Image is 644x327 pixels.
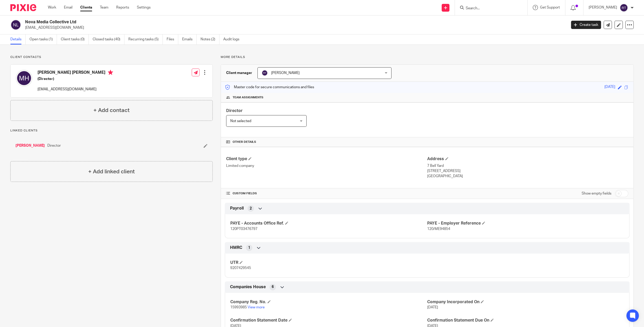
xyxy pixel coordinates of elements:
span: 15993985 [230,306,247,309]
h4: + Add linked client [88,168,135,176]
span: Director [226,109,243,113]
span: 6 [272,284,274,289]
span: HMRC [230,245,242,250]
p: [STREET_ADDRESS] [427,168,628,174]
span: [PERSON_NAME] [271,71,300,75]
span: [DATE] [427,306,438,309]
div: [DATE] [604,84,615,90]
a: Details [10,34,26,44]
a: Clients [80,5,92,10]
h4: CUSTOM FIELDS [226,191,427,196]
span: 9207429545 [230,266,251,270]
a: Recurring tasks (5) [128,34,163,44]
img: svg%3E [10,19,21,30]
h4: Client type [226,156,427,162]
img: Pixie [10,4,36,11]
p: Client contacts [10,55,213,59]
h4: Company Incorporated On [427,299,624,305]
h4: [PERSON_NAME] [PERSON_NAME] [38,70,113,76]
a: Notes (2) [201,34,219,44]
span: Get Support [540,6,560,9]
p: More details [221,55,634,59]
a: Files [167,34,178,44]
a: Settings [137,5,151,10]
p: [PERSON_NAME] [589,5,617,10]
h4: PAYE - Accounts Office Ref. [230,221,427,226]
a: Create task [571,21,601,29]
p: Linked clients [10,129,213,133]
span: Companies House [230,284,266,290]
span: Team assignments [233,95,263,100]
p: 7 Bell Yard [427,163,628,168]
span: 2 [250,206,252,211]
span: Payroll [230,206,244,211]
a: View more [248,306,265,309]
input: Search [465,6,512,11]
img: svg%3E [16,70,32,86]
p: [EMAIL_ADDRESS][DOMAIN_NAME] [25,25,563,30]
h3: Client manager [226,70,252,76]
a: Email [64,5,72,10]
a: Open tasks (1) [29,34,57,44]
a: Audit logs [223,34,243,44]
a: Client tasks (0) [61,34,89,44]
h2: Nova Media Collective Ltd [25,19,456,25]
p: [EMAIL_ADDRESS][DOMAIN_NAME] [38,87,113,92]
h4: Confirmation Statement Due On [427,318,624,323]
h4: Company Reg. No. [230,299,427,305]
span: Not selected [230,119,251,123]
img: svg%3E [262,70,268,76]
i: Primary [108,70,113,75]
h4: PAYE - Employer Reference [427,221,624,226]
h4: UTR [230,260,427,265]
h4: + Add contact [93,106,130,114]
p: [GEOGRAPHIC_DATA] [427,174,628,179]
a: Reports [116,5,129,10]
a: [PERSON_NAME] [16,143,45,148]
span: 120PT03476797 [230,227,257,231]
span: 1 [248,245,250,250]
p: Limited company [226,163,427,168]
a: Closed tasks (40) [93,34,124,44]
span: 120/ME94854 [427,227,450,231]
h4: Confirmation Statement Date [230,318,427,323]
h5: (Director) [38,76,113,81]
img: svg%3E [620,4,628,12]
a: Work [48,5,56,10]
p: Master code for secure communications and files [225,85,314,90]
span: Other details [233,140,256,144]
label: Show empty fields [582,191,611,196]
h4: Address [427,156,628,162]
a: Emails [182,34,197,44]
span: Director [47,143,61,148]
a: Team [100,5,108,10]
